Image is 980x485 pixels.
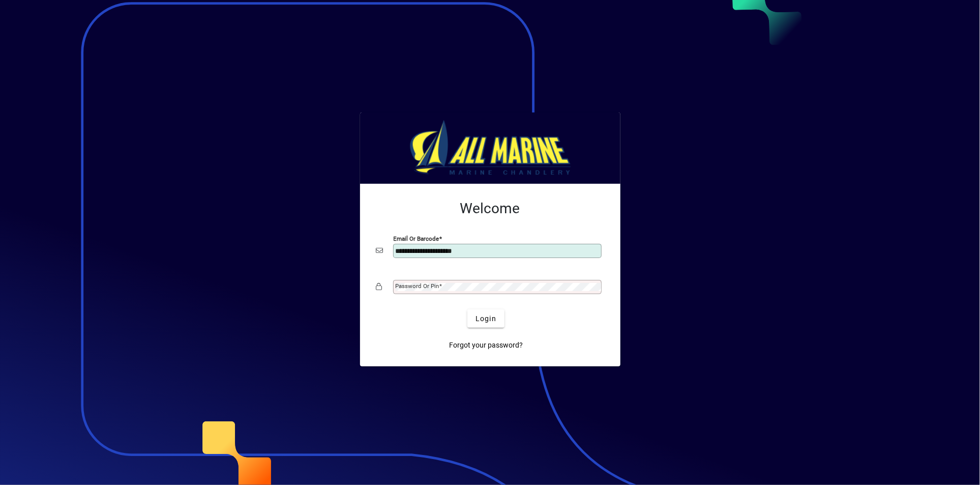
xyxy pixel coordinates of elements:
h2: Welcome [376,200,604,217]
span: Login [476,313,496,324]
span: Forgot your password? [449,340,523,351]
a: Forgot your password? [445,336,527,354]
mat-label: Password or Pin [396,282,439,290]
mat-label: Email or Barcode [394,235,439,242]
button: Login [467,309,504,328]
